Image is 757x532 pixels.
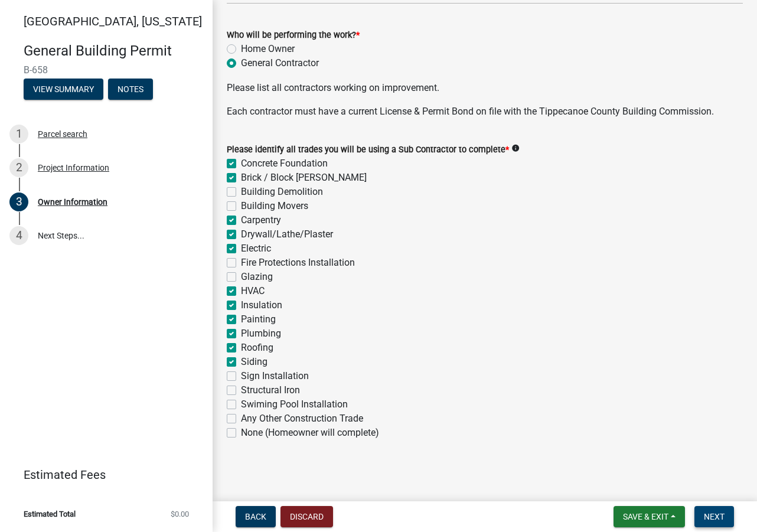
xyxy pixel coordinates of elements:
p: Each contractor must have a current License & Permit Bond on file with the Tippecanoe County Buil... [227,105,743,119]
button: Back [236,506,276,527]
div: 4 [9,226,28,245]
label: Who will be performing the work? [227,31,360,40]
label: Insulation [241,298,282,312]
label: Carpentry [241,213,281,227]
label: Brick / Block [PERSON_NAME] [241,171,367,185]
div: 3 [9,192,28,211]
button: Discard [280,506,333,527]
p: Please list all contractors working on improvement. [227,81,743,95]
label: Sign Installation [241,369,309,383]
label: Roofing [241,341,273,355]
span: Back [245,512,266,521]
button: Notes [108,79,153,100]
div: 2 [9,158,28,177]
label: Electric [241,241,271,256]
a: Estimated Fees [9,463,194,487]
button: Save & Exit [614,506,685,527]
span: Next [704,512,725,521]
i: info [511,144,520,152]
wm-modal-confirm: Summary [24,85,103,94]
label: Structural Iron [241,383,300,397]
div: 1 [9,125,28,143]
span: B-658 [24,64,189,76]
label: Plumbing [241,327,281,341]
label: Siding [241,355,267,369]
label: Glazing [241,270,273,284]
label: Drywall/Lathe/Plaster [241,227,333,241]
label: Swiming Pool Installation [241,397,348,412]
button: View Summary [24,79,103,100]
label: None (Homeowner will complete) [241,426,379,440]
div: Parcel search [38,130,87,138]
label: Please identify all trades you will be using a Sub Contractor to complete [227,146,509,154]
div: Owner Information [38,198,107,206]
span: $0.00 [171,510,189,518]
h4: General Building Permit [24,43,203,60]
label: Building Movers [241,199,308,213]
label: Painting [241,312,276,327]
label: General Contractor [241,56,319,70]
button: Next [694,506,734,527]
div: Project Information [38,164,109,172]
label: Any Other Construction Trade [241,412,363,426]
label: HVAC [241,284,265,298]
label: Home Owner [241,42,295,56]
span: Estimated Total [24,510,76,518]
span: Save & Exit [623,512,668,521]
span: [GEOGRAPHIC_DATA], [US_STATE] [24,14,202,28]
label: Building Demolition [241,185,323,199]
wm-modal-confirm: Notes [108,85,153,94]
label: Concrete Foundation [241,156,328,171]
label: Fire Protections Installation [241,256,355,270]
